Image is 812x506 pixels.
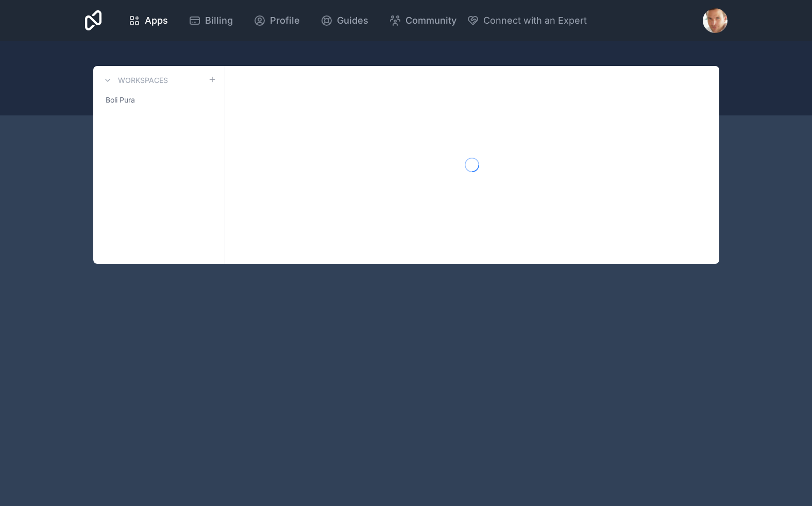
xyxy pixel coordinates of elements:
h3: Workspaces [118,75,168,86]
button: Connect with an Expert [467,13,587,28]
a: Profile [245,9,308,32]
span: Boli Pura [106,95,135,105]
a: Workspaces [102,74,168,87]
span: Connect with an Expert [483,13,587,28]
span: Community [405,13,456,28]
a: Boli Pura [102,91,216,109]
a: Apps [120,9,176,32]
a: Community [381,9,465,32]
span: Profile [270,13,300,28]
a: Billing [180,9,241,32]
span: Billing [205,13,233,28]
span: Guides [337,13,368,28]
span: Apps [145,13,168,28]
a: Guides [312,9,377,32]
